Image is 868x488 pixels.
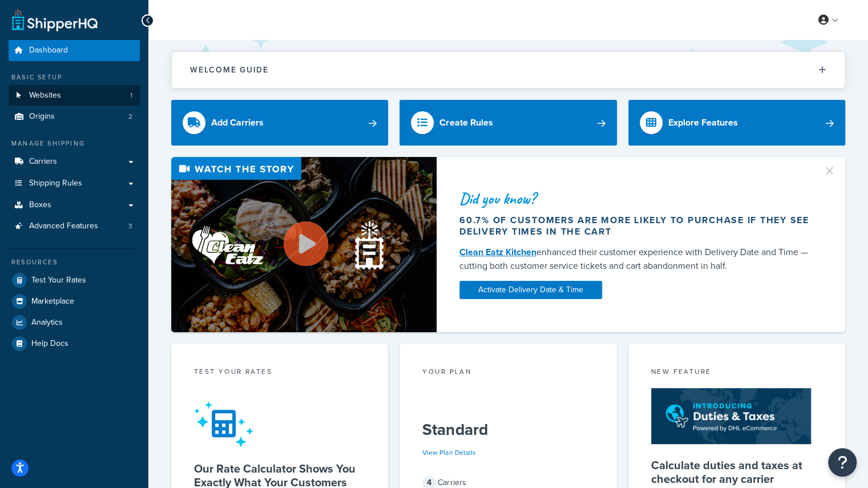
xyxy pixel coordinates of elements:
h5: Standard [422,421,594,439]
div: Create Rules [439,115,492,131]
span: Marketplace [31,297,74,306]
div: Explore Features [668,115,738,131]
span: Help Docs [31,339,68,349]
h5: Calculate duties and taxes at checkout for any carrier [651,458,822,486]
a: Shipping Rules [9,173,140,194]
span: Websites [29,91,61,100]
a: Clean Eatz Kitchen [459,245,536,259]
a: Websites1 [9,85,140,106]
div: Basic Setup [9,72,140,82]
span: Advanced Features [29,221,98,231]
a: Activate Delivery Date & Time [459,281,602,299]
span: Shipping Rules [29,179,82,188]
span: 2 [128,112,132,122]
a: Origins2 [9,106,140,127]
a: Explore Features [628,100,845,146]
div: Your Plan [422,366,594,380]
a: Marketplace [9,291,140,312]
a: Add Carriers [171,100,388,146]
a: Create Rules [399,100,616,146]
button: Open Resource Center [828,448,857,477]
span: 3 [128,221,132,231]
li: Websites [9,85,140,106]
div: Did you know? [459,191,814,207]
div: Test your rates [194,366,365,380]
div: Resources [9,257,140,267]
li: Advanced Features [9,216,140,237]
span: Boxes [29,200,51,210]
div: enhanced their customer experience with Delivery Date and Time — cutting both customer service ti... [459,245,814,273]
a: Help Docs [9,333,140,354]
h2: Welcome Guide [190,66,269,74]
span: Origins [29,112,55,122]
a: View Plan Details [422,447,475,458]
span: 1 [130,91,132,100]
div: New Feature [651,366,822,380]
a: Carriers [9,151,140,172]
span: Analytics [31,318,63,328]
a: Boxes [9,195,140,216]
div: Manage Shipping [9,139,140,148]
span: Carriers [29,157,57,167]
div: 60.7% of customers are more likely to purchase if they see delivery times in the cart [459,215,814,237]
span: Dashboard [29,46,68,55]
li: Origins [9,106,140,127]
a: Analytics [9,312,140,333]
button: Welcome Guide [172,52,845,88]
a: Advanced Features3 [9,216,140,237]
img: Video thumbnail [171,157,437,332]
a: Dashboard [9,40,140,61]
div: Add Carriers [211,115,264,131]
a: Test Your Rates [9,270,140,291]
span: Test Your Rates [31,276,86,285]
